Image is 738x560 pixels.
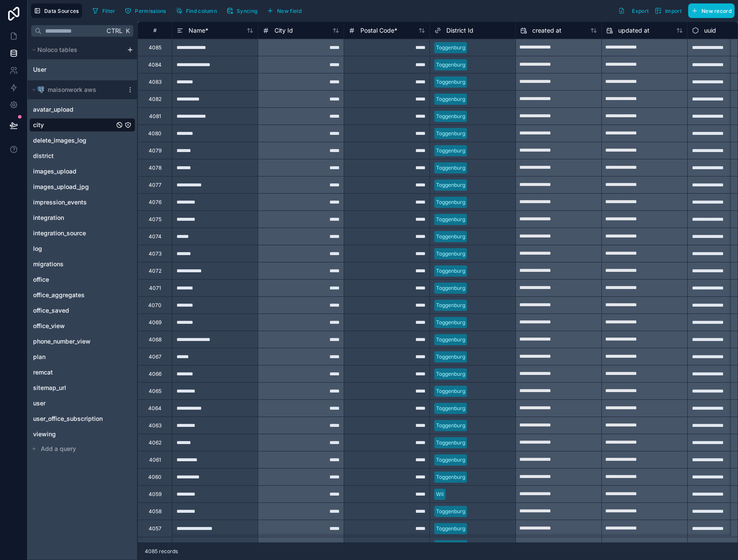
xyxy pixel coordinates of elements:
[446,26,473,35] span: District Id
[125,28,131,34] span: K
[149,216,162,223] div: 4075
[122,4,169,17] button: Permissions
[436,439,465,447] div: Toggenburg
[436,164,465,172] div: Toggenburg
[31,3,82,18] button: Data Sources
[149,147,162,154] div: 4079
[436,198,465,206] div: Toggenburg
[436,250,465,258] div: Toggenburg
[436,44,465,52] div: Toggenburg
[149,336,162,343] div: 4068
[148,302,162,309] div: 4070
[122,4,172,17] a: Permissions
[149,422,162,429] div: 4063
[149,250,162,257] div: 4073
[149,525,162,532] div: 4057
[436,405,465,412] div: Toggenburg
[685,3,735,18] a: New record
[135,8,166,14] span: Permissions
[149,44,162,51] div: 4085
[149,371,162,377] div: 4066
[436,61,465,69] div: Toggenburg
[149,285,161,292] div: 4071
[149,199,162,206] div: 4076
[701,8,732,14] span: New record
[148,130,162,137] div: 4080
[106,25,123,36] span: Ctrl
[360,26,397,35] span: Postal Code *
[436,353,465,361] div: Toggenburg
[149,96,162,103] div: 4082
[44,8,79,14] span: Data Sources
[436,525,465,533] div: Toggenburg
[436,301,465,309] div: Toggenburg
[173,4,220,17] button: Find column
[615,3,652,18] button: Export
[102,8,116,14] span: Filter
[618,26,650,35] span: updated at
[436,267,465,275] div: Toggenburg
[149,164,162,171] div: 4078
[436,422,465,429] div: Toggenburg
[145,548,178,555] span: 4085 records
[264,4,305,17] button: New field
[436,233,465,240] div: Toggenburg
[149,542,162,549] div: 4056
[436,490,444,498] div: Wil
[223,4,264,17] a: Syncing
[436,113,465,120] div: Toggenburg
[532,26,561,35] span: created at
[436,542,466,550] div: Münchwilen
[436,181,465,189] div: Toggenburg
[149,457,161,463] div: 4061
[186,8,217,14] span: Find column
[277,8,302,14] span: New field
[436,319,465,326] div: Toggenburg
[189,26,208,35] span: Name *
[89,4,119,17] button: Filter
[149,491,162,498] div: 4059
[149,353,162,360] div: 4067
[148,405,162,412] div: 4064
[436,508,465,515] div: Toggenburg
[436,95,465,103] div: Toggenburg
[436,130,465,137] div: Toggenburg
[144,27,165,33] div: #
[436,216,465,223] div: Toggenburg
[436,387,465,395] div: Toggenburg
[223,4,260,17] button: Syncing
[148,474,162,481] div: 4060
[436,336,465,344] div: Toggenburg
[149,319,162,326] div: 4069
[149,508,162,515] div: 4058
[632,8,649,14] span: Export
[436,284,465,292] div: Toggenburg
[149,182,162,189] div: 4077
[237,8,257,14] span: Syncing
[436,147,465,155] div: Toggenburg
[149,439,162,446] div: 4062
[436,370,465,378] div: Toggenburg
[704,26,716,35] span: uuid
[148,61,162,68] div: 4084
[688,3,735,18] button: New record
[436,456,465,464] div: Toggenburg
[149,388,162,395] div: 4065
[149,113,161,120] div: 4081
[436,78,465,86] div: Toggenburg
[274,26,293,35] span: City Id
[665,8,682,14] span: Import
[149,233,162,240] div: 4074
[652,3,685,18] button: Import
[149,268,162,274] div: 4072
[149,79,162,85] div: 4083
[436,473,465,481] div: Toggenburg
